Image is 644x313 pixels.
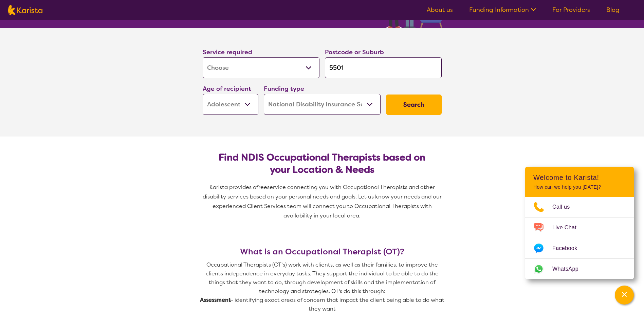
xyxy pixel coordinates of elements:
[552,202,578,212] span: Call us
[256,184,267,191] span: free
[8,5,42,15] img: Karista logo
[200,296,231,304] strong: Assessment
[203,184,443,219] span: service connecting you with Occupational Therapists and other disability services based on your p...
[525,197,634,279] ul: Choose channel
[533,184,626,190] p: How can we help you [DATE]?
[525,259,634,279] a: Web link opens in a new tab.
[552,223,585,233] span: Live Chat
[203,85,251,93] label: Age of recipient
[533,173,626,182] h2: Welcome to Karista!
[427,6,453,14] a: About us
[325,48,384,56] label: Postcode or Suburb
[325,57,442,78] input: Type
[606,6,620,14] a: Blog
[469,6,536,14] a: Funding Information
[200,260,444,296] p: Occupational Therapists (OT’s) work with clients, as well as their families, to improve the clien...
[208,151,436,176] h2: Find NDIS Occupational Therapists based on your Location & Needs
[615,286,634,305] button: Channel Menu
[203,48,252,56] label: Service required
[552,243,585,253] span: Facebook
[552,6,590,14] a: For Providers
[200,247,444,256] h3: What is an Occupational Therapist (OT)?
[552,264,587,274] span: WhatsApp
[386,95,442,115] button: Search
[525,167,634,279] div: Channel Menu
[209,184,256,191] span: Karista provides a
[264,85,304,93] label: Funding type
